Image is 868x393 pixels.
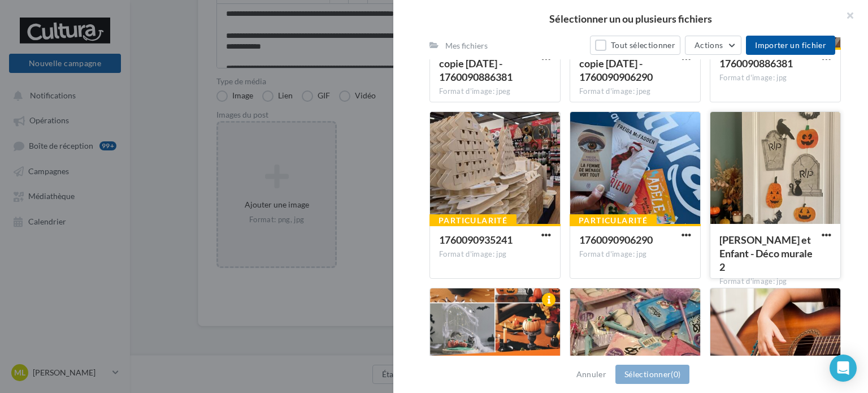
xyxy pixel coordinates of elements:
[719,277,831,287] div: Format d'image: jpg
[755,40,826,50] span: Importer un fichier
[439,87,551,97] div: Format d'image: jpeg
[429,214,517,227] div: Particularité
[746,36,835,55] button: Importer un fichier
[615,365,689,384] button: Sélectionner(0)
[579,87,691,97] div: Format d'image: jpeg
[579,234,653,246] span: 1760090906290
[572,368,611,381] button: Annuler
[439,234,513,246] span: 1760090935241
[590,36,680,55] button: Tout sélectionner
[570,214,657,227] div: Particularité
[671,369,680,379] span: (0)
[685,36,741,55] button: Actions
[695,40,723,50] span: Actions
[719,73,831,83] div: Format d'image: jpg
[411,14,850,24] h2: Sélectionner un ou plusieurs fichiers
[445,40,488,51] div: Mes fichiers
[719,234,813,273] span: Eveil et Enfant - Déco murale 2
[830,355,857,382] div: Open Intercom Messenger
[439,249,551,260] div: Format d'image: jpg
[579,249,691,260] div: Format d'image: jpg
[719,57,793,70] span: 1760090886381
